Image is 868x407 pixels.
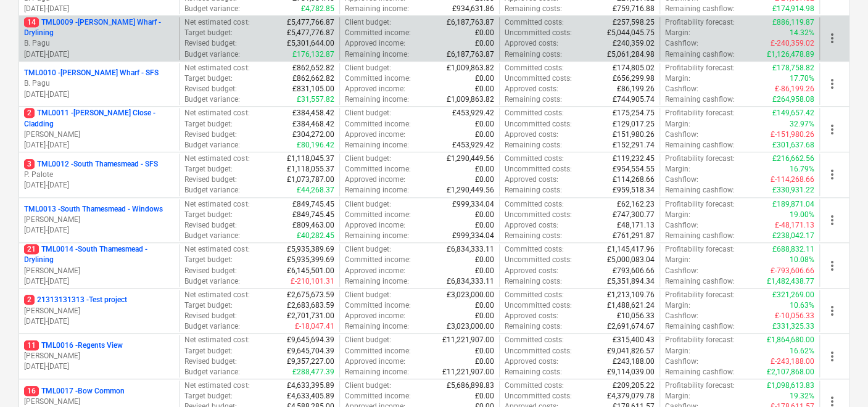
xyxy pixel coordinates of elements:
p: £1,482,438.77 [767,276,814,287]
p: £453,929.42 [452,140,494,150]
p: £9,645,694.39 [287,335,334,345]
p: Margin : [665,28,690,38]
span: 21 [24,244,39,254]
p: £0.00 [475,73,494,84]
p: £809,463.00 [292,220,334,231]
p: Committed income : [345,255,411,265]
p: £6,834,333.11 [447,244,494,255]
span: 14 [24,17,39,27]
p: £-240,359.02 [771,38,814,49]
p: Remaining income : [345,4,409,14]
p: Profitability forecast : [665,244,735,255]
p: Uncommitted costs : [505,255,572,265]
p: £330,931.22 [772,185,814,195]
p: Approved income : [345,266,405,276]
p: Target budget : [184,255,233,265]
p: £1,290,449.56 [447,154,494,164]
p: Revised budget : [184,175,237,185]
p: Margin : [665,255,690,265]
p: £2,683,683.59 [287,300,334,311]
p: £4,782.85 [301,4,334,14]
p: Client budget : [345,154,391,164]
p: £149,657.42 [772,108,814,118]
p: Budget variance : [184,94,240,105]
p: £9,357,227.00 [287,356,334,367]
p: Remaining cashflow : [665,185,735,195]
p: Remaining income : [345,49,409,60]
p: £1,864,680.00 [767,335,814,345]
p: Remaining costs : [505,231,562,241]
p: Margin : [665,73,690,84]
p: Remaining costs : [505,321,562,332]
p: Approved costs : [505,175,558,185]
p: Margin : [665,210,690,220]
p: Approved income : [345,38,405,49]
p: £10,056.33 [617,311,655,321]
p: £1,213,109.76 [607,290,655,300]
p: £301,637.68 [772,140,814,150]
span: more_vert [825,31,840,46]
p: £0.00 [475,356,494,367]
p: £11,221,907.00 [442,335,494,345]
p: £934,631.86 [452,4,494,14]
p: £0.00 [475,255,494,265]
div: 21TML0014 -South Thamesmead - Drylining[PERSON_NAME][DATE]-[DATE] [24,244,174,287]
p: Cashflow : [665,129,698,140]
p: £849,745.45 [292,210,334,220]
div: Chat Widget [806,348,868,407]
span: 3 [24,159,35,169]
span: more_vert [825,76,840,91]
p: Remaining costs : [505,185,562,195]
span: more_vert [825,213,840,228]
p: Net estimated cost : [184,244,249,255]
p: Budget variance : [184,231,240,241]
p: £1,126,478.89 [767,49,814,60]
p: Profitability forecast : [665,199,735,210]
p: Approved costs : [505,84,558,94]
p: £6,187,763.87 [447,49,494,60]
p: Budget variance : [184,185,240,195]
p: 17.70% [790,73,814,84]
p: Cashflow : [665,38,698,49]
p: [PERSON_NAME] [24,215,174,225]
span: more_vert [825,122,840,137]
p: Committed costs : [505,290,564,300]
p: £6,145,501.00 [287,266,334,276]
div: TML0013 -South Thamesmead - Windows[PERSON_NAME][DATE]-[DATE] [24,204,174,236]
p: Remaining costs : [505,94,562,105]
p: Target budget : [184,119,233,129]
p: Revised budget : [184,311,237,321]
p: Remaining costs : [505,140,562,150]
p: 19.00% [790,210,814,220]
p: Committed costs : [505,17,564,28]
p: £0.00 [475,129,494,140]
p: Revised budget : [184,84,237,94]
p: £86,199.26 [617,84,655,94]
p: Budget variance : [184,140,240,150]
p: £2,701,731.00 [287,311,334,321]
p: B. Pagu [24,78,174,89]
p: £62,162.23 [617,199,655,210]
p: £176,132.87 [292,49,334,60]
p: Committed income : [345,346,411,356]
p: Remaining income : [345,276,409,287]
p: [PERSON_NAME] [24,266,174,276]
p: £5,477,776.87 [287,28,334,38]
p: Remaining income : [345,231,409,241]
p: Profitability forecast : [665,108,735,118]
p: [DATE] - [DATE] [24,49,174,60]
p: [DATE] - [DATE] [24,180,174,191]
p: TML0017 - Bow Common [24,386,125,397]
p: £119,232.45 [613,154,655,164]
p: Committed costs : [505,63,564,73]
p: Net estimated cost : [184,63,249,73]
p: Approved income : [345,84,405,94]
p: Cashflow : [665,311,698,321]
p: Client budget : [345,63,391,73]
p: 16.79% [790,164,814,175]
span: more_vert [825,167,840,182]
p: £999,334.04 [452,231,494,241]
p: £6,187,763.87 [447,17,494,28]
p: £9,645,704.39 [287,346,334,356]
p: £31,557.82 [297,94,334,105]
